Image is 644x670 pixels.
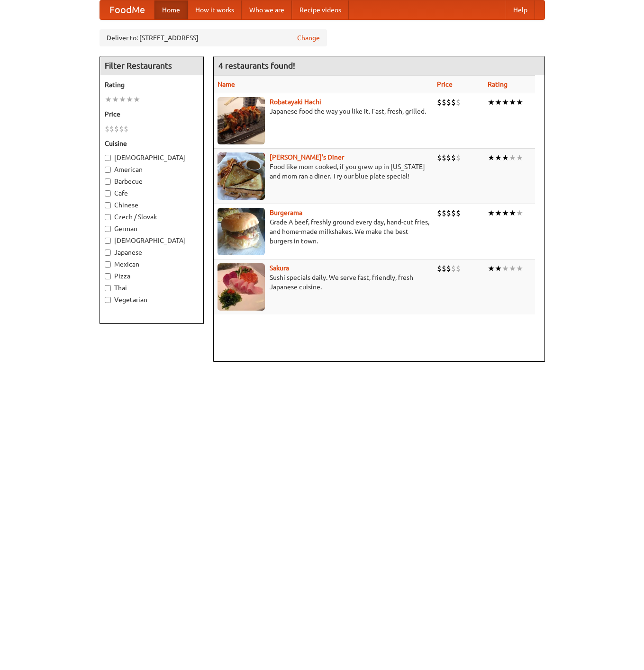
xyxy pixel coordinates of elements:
li: ★ [495,208,502,218]
li: $ [451,152,456,163]
a: Recipe videos [292,0,349,19]
a: Rating [488,80,508,88]
li: ★ [509,152,516,163]
label: [DEMOGRAPHIC_DATA] [105,153,199,162]
a: Who we are [242,0,292,19]
img: burgerama.jpg [218,208,265,255]
li: $ [437,263,442,274]
img: sallys.jpg [218,152,265,200]
li: $ [451,97,456,107]
p: Japanese food the way you like it. Fast, fresh, grilled. [218,107,429,116]
li: $ [442,263,446,274]
input: Chinese [105,202,111,208]
li: ★ [112,94,119,105]
a: Name [218,80,235,88]
ng-pluralize: 4 restaurants found! [218,61,295,70]
img: robatayaki.jpg [218,97,265,144]
li: ★ [502,152,509,163]
h4: Filter Restaurants [100,56,203,75]
li: $ [451,263,456,274]
input: Thai [105,285,111,291]
a: Change [297,33,320,43]
li: $ [456,263,461,274]
li: ★ [495,152,502,163]
li: ★ [495,263,502,274]
label: German [105,224,199,233]
li: ★ [509,208,516,218]
input: Japanese [105,250,111,256]
input: Vegetarian [105,297,111,303]
div: Deliver to: [STREET_ADDRESS] [100,29,327,46]
a: [PERSON_NAME]'s Diner [270,153,344,161]
li: $ [442,97,446,107]
li: ★ [516,263,523,274]
li: ★ [502,97,509,107]
img: sakura.jpg [218,263,265,311]
li: $ [446,208,451,218]
li: ★ [509,97,516,107]
label: Cafe [105,188,199,198]
li: $ [442,152,446,163]
p: Sushi specials daily. We serve fast, friendly, fresh Japanese cuisine. [218,273,429,292]
label: Chinese [105,200,199,210]
label: American [105,165,199,174]
li: $ [446,152,451,163]
a: Sakura [270,264,289,272]
a: Robatayaki Hachi [270,98,321,106]
label: Czech / Slovak [105,212,199,222]
li: ★ [488,263,495,274]
li: ★ [105,94,112,105]
li: ★ [502,208,509,218]
label: Mexican [105,259,199,269]
h5: Price [105,109,199,119]
li: $ [446,97,451,107]
li: $ [114,124,119,134]
a: FoodMe [100,0,154,19]
label: Vegetarian [105,295,199,304]
li: $ [124,124,128,134]
label: Thai [105,283,199,293]
p: Food like mom cooked, if you grew up in [US_STATE] and mom ran a diner. Try our blue plate special! [218,162,429,181]
label: [DEMOGRAPHIC_DATA] [105,236,199,245]
label: Barbecue [105,177,199,186]
li: $ [456,152,461,163]
li: ★ [488,152,495,163]
li: $ [119,124,124,134]
li: ★ [516,152,523,163]
li: $ [456,97,461,107]
a: Price [437,80,453,88]
input: Mexican [105,261,111,268]
li: ★ [516,97,523,107]
input: Cafe [105,190,111,197]
li: ★ [119,94,126,105]
li: ★ [516,208,523,218]
h5: Rating [105,80,199,89]
h5: Cuisine [105,139,199,148]
li: $ [105,124,109,134]
input: Pizza [105,273,111,279]
li: $ [451,208,456,218]
li: ★ [133,94,140,105]
input: [DEMOGRAPHIC_DATA] [105,238,111,244]
a: Burgerama [270,209,302,216]
li: ★ [126,94,133,105]
input: American [105,167,111,173]
p: Grade A beef, freshly ground every day, hand-cut fries, and home-made milkshakes. We make the bes... [218,217,429,246]
a: Home [154,0,188,19]
input: German [105,226,111,232]
input: Barbecue [105,179,111,185]
li: ★ [495,97,502,107]
a: Help [506,0,535,19]
li: $ [437,208,442,218]
li: ★ [509,263,516,274]
li: $ [437,152,442,163]
label: Pizza [105,271,199,281]
li: ★ [502,263,509,274]
li: $ [456,208,461,218]
label: Japanese [105,248,199,257]
li: $ [446,263,451,274]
